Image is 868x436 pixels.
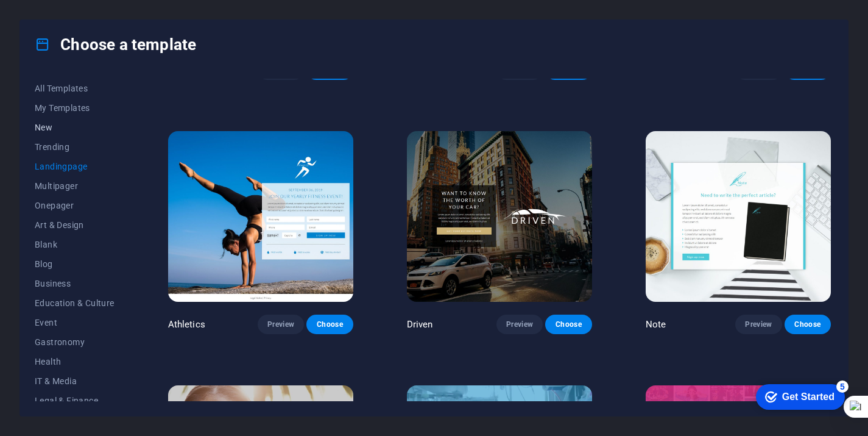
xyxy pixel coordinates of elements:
button: New [35,118,115,137]
span: Event [35,318,115,327]
button: Legal & Finance [35,391,115,410]
span: Onepager [35,201,115,210]
button: Choose [785,315,831,334]
button: Event [35,313,115,332]
span: Legal & Finance [35,396,115,406]
button: Preview [496,315,543,334]
div: Get Started [35,13,88,24]
button: Business [35,274,115,293]
button: Gastronomy [35,332,115,352]
span: Blank [35,240,115,249]
span: Preview [506,320,533,329]
span: Blog [35,259,115,269]
span: IT & Media [35,376,115,386]
span: Education & Culture [35,298,115,308]
img: Athletics [168,131,353,302]
button: Blank [35,235,115,254]
span: Preview [745,320,772,329]
button: Choose [545,315,591,334]
button: Preview [258,315,304,334]
button: Art & Design [35,215,115,235]
button: Health [35,352,115,371]
button: IT & Media [35,371,115,391]
span: Choose [794,320,821,329]
div: 5 [90,2,102,15]
span: Art & Design [35,220,115,230]
button: Multipager [35,176,115,196]
p: Athletics [168,318,205,331]
span: Choose [316,320,343,329]
p: Note [646,318,666,331]
p: Driven [407,318,433,331]
img: Driven [407,131,592,302]
img: Note [646,131,831,302]
span: Multipager [35,181,115,191]
span: Gastronomy [35,337,115,347]
span: Business [35,279,115,288]
button: Blog [35,254,115,274]
h4: Choose a template [35,35,196,54]
span: Preview [267,320,294,329]
button: Landingpage [35,157,115,176]
button: Education & Culture [35,293,115,313]
button: Preview [735,315,782,334]
span: New [35,123,115,132]
button: Onepager [35,196,115,215]
span: Health [35,357,115,366]
span: Landingpage [35,162,115,171]
span: All Templates [35,84,115,93]
span: Trending [35,142,115,152]
div: Get Started 5 items remaining, 0% complete [9,6,98,32]
span: My Templates [35,103,115,113]
span: Choose [555,320,582,329]
button: Trending [35,137,115,157]
button: Choose [306,315,353,334]
button: All Templates [35,79,115,98]
button: My Templates [35,98,115,118]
